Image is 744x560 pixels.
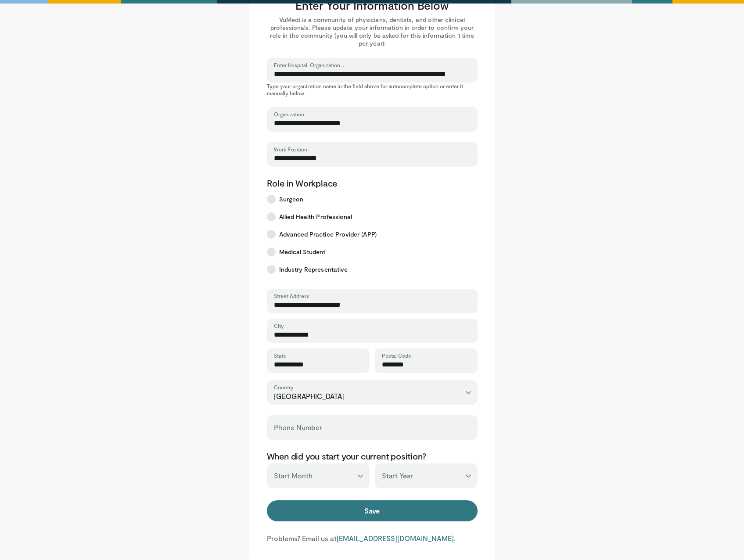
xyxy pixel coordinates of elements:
[267,16,478,47] p: VuMedi is a community of physicians, dentists, and other clinical professionals. Please update yo...
[274,111,304,118] label: Organization
[267,534,478,543] p: Problems? Email us at .
[274,419,322,436] label: Phone Number
[267,177,478,189] p: Role in Workplace
[382,352,411,359] label: Postal Code
[337,534,454,542] a: [EMAIL_ADDRESS][DOMAIN_NAME]
[279,265,348,274] span: Industry Representative
[279,230,377,239] span: Advanced Practice Provider (APP)
[267,450,478,462] p: When did you start your current position?
[279,248,326,256] span: Medical Student
[274,146,307,153] label: Work Position
[267,83,478,97] p: Type your organization name in the field above for autocomplete option or enter it manually below.
[274,292,309,299] label: Street Address
[279,195,304,204] span: Surgeon
[267,500,478,521] button: Save
[274,352,286,359] label: State
[279,212,352,221] span: Allied Health Professional
[274,322,284,329] label: City
[274,61,344,68] label: Enter Hospital, Organization...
